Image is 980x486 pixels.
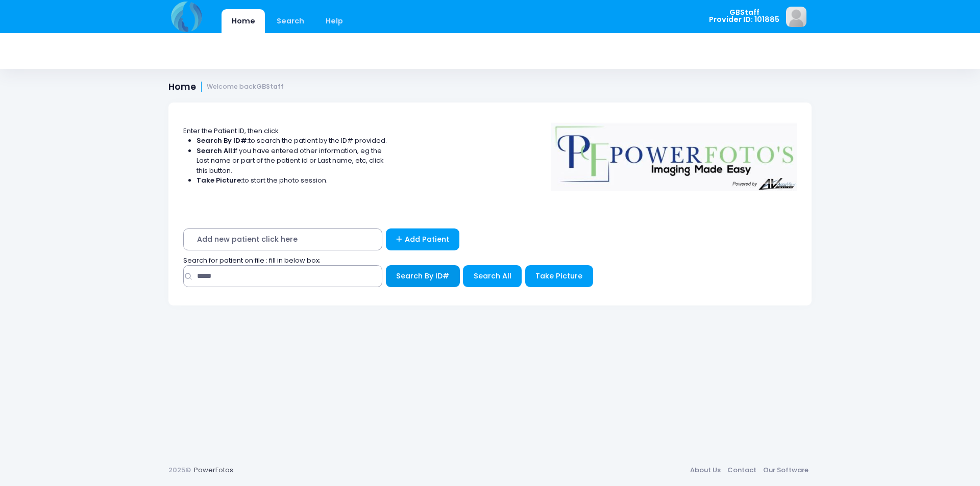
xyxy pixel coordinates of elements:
li: to start the photo session. [197,175,387,186]
a: Search [266,9,314,33]
a: About Us [687,461,724,479]
span: Search for patient on file : fill in below box; [183,255,321,265]
span: Search All [474,271,511,281]
strong: Take Picture: [197,175,242,185]
li: to search the patient by the ID# provided. [197,136,387,146]
button: Take Picture [525,265,593,287]
a: PowerFotos [194,465,233,475]
button: Search By ID# [386,265,460,287]
span: Search By ID# [396,271,449,281]
strong: Search All: [197,146,234,156]
a: Add Patient [386,228,460,250]
span: 2025© [168,465,191,475]
span: Add new patient click here [183,228,382,250]
a: Contact [724,461,759,479]
span: GBStaff Provider ID: 101885 [709,9,779,23]
strong: GBStaff [256,82,284,91]
small: Welcome back [207,83,284,91]
button: Search All [463,265,522,287]
span: Enter the Patient ID, then click [183,126,279,136]
h1: Home [168,82,284,92]
a: Home [222,9,265,33]
a: Help [316,9,353,33]
img: Logo [547,116,802,191]
li: If you have entered other information, eg the Last name or part of the patient id or Last name, e... [197,146,387,176]
a: Our Software [759,461,812,479]
span: Take Picture [535,271,582,281]
strong: Search By ID#: [197,136,249,145]
img: image [786,7,806,27]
